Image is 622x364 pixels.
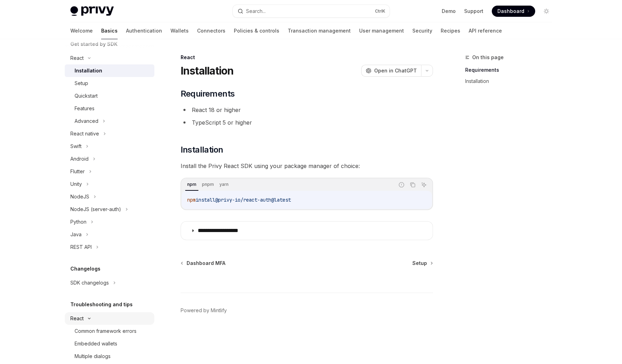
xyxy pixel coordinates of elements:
span: Install the Privy React SDK using your package manager of choice: [181,161,433,171]
div: React [70,314,84,323]
div: Flutter [70,167,85,176]
button: Toggle dark mode [541,6,552,17]
span: On this page [472,53,504,62]
a: Wallets [170,22,189,39]
button: Copy the contents from the code block [408,180,417,189]
div: Android [70,155,89,163]
li: TypeScript 5 or higher [181,118,433,127]
button: Ask AI [419,180,428,189]
div: React [181,54,433,61]
a: Common framework errors [65,325,154,337]
button: Search...CtrlK [233,5,390,17]
img: light logo [70,6,114,16]
a: Security [412,22,432,39]
div: Advanced [75,117,98,125]
div: Swift [70,142,82,150]
span: @privy-io/react-auth@latest [215,197,291,203]
a: Installation [65,64,154,77]
span: npm [187,197,196,203]
div: Common framework errors [75,327,137,335]
div: Setup [75,79,88,87]
a: Features [65,102,154,115]
div: Embedded wallets [75,339,117,348]
a: Basics [101,22,118,39]
li: React 18 or higher [181,105,433,115]
a: User management [359,22,404,39]
div: npm [185,180,198,189]
div: REST API [70,243,92,251]
a: Dashboard [492,6,535,17]
button: Report incorrect code [397,180,406,189]
a: API reference [469,22,502,39]
span: Open in ChatGPT [374,67,417,74]
a: Connectors [197,22,225,39]
div: React native [70,129,99,138]
span: Dashboard [497,8,524,15]
a: Requirements [465,64,558,76]
span: Installation [181,144,223,155]
div: Quickstart [75,92,98,100]
a: Transaction management [288,22,351,39]
h5: Changelogs [70,265,100,273]
span: install [196,197,215,203]
span: Dashboard MFA [187,260,225,267]
div: Python [70,218,86,226]
span: Setup [412,260,427,267]
div: React [70,54,84,62]
a: Powered by Mintlify [181,307,227,314]
div: Multiple dialogs [75,352,111,360]
div: Features [75,104,95,113]
a: Welcome [70,22,93,39]
div: NodeJS [70,192,89,201]
span: Requirements [181,88,235,99]
a: Multiple dialogs [65,350,154,363]
a: Setup [412,260,432,267]
button: Open in ChatGPT [361,65,421,77]
h1: Installation [181,64,234,77]
div: Search... [246,7,266,15]
div: SDK changelogs [70,279,109,287]
a: Dashboard MFA [181,260,225,267]
div: NodeJS (server-auth) [70,205,121,213]
div: Installation [75,66,102,75]
a: Setup [65,77,154,90]
div: Unity [70,180,82,188]
span: Ctrl K [375,8,385,14]
a: Support [464,8,483,15]
a: Embedded wallets [65,337,154,350]
h5: Troubleshooting and tips [70,300,133,309]
a: Policies & controls [234,22,279,39]
div: pnpm [200,180,216,189]
a: Recipes [441,22,460,39]
div: yarn [217,180,231,189]
a: Installation [465,76,558,87]
a: Authentication [126,22,162,39]
a: Quickstart [65,90,154,102]
a: Demo [442,8,456,15]
div: Java [70,230,82,239]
